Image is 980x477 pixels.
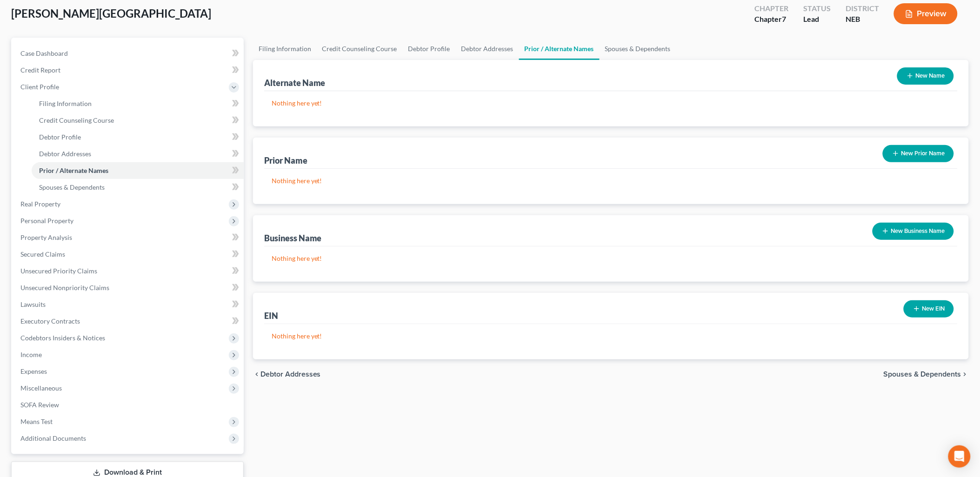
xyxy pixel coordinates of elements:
[782,14,786,23] span: 7
[897,67,954,85] button: New Name
[272,254,950,263] p: Nothing here yet!
[754,3,788,14] div: Chapter
[13,279,244,296] a: Unsecured Nonpriority Claims
[20,83,59,91] span: Client Profile
[13,313,244,330] a: Executory Contracts
[20,267,97,275] span: Unsecured Priority Claims
[948,445,971,468] div: Open Intercom Messenger
[39,166,108,174] span: Prior / Alternate Names
[884,371,969,378] button: Spouses & Dependents chevron_right
[39,183,105,191] span: Spouses & Dependents
[13,263,244,279] a: Unsecured Priority Claims
[13,62,244,79] a: Credit Report
[904,300,954,318] button: New EIN
[873,223,954,240] button: New Business Name
[803,3,831,14] div: Status
[894,3,958,24] button: Preview
[13,45,244,62] a: Case Dashboard
[13,296,244,313] a: Lawsuits
[519,38,600,60] a: Prior / Alternate Names
[32,146,244,162] a: Debtor Addresses
[32,95,244,112] a: Filing Information
[32,129,244,146] a: Debtor Profile
[253,371,260,378] i: chevron_left
[403,38,456,60] a: Debtor Profile
[13,397,244,413] a: SOFA Review
[961,371,969,378] i: chevron_right
[253,38,317,60] a: Filing Information
[264,232,322,244] div: Business Name
[20,49,68,57] span: Case Dashboard
[272,99,950,108] p: Nothing here yet!
[20,317,80,325] span: Executory Contracts
[600,38,676,60] a: Spouses & Dependents
[13,229,244,246] a: Property Analysis
[20,334,105,342] span: Codebtors Insiders & Notices
[20,217,73,225] span: Personal Property
[883,145,954,162] button: New Prior Name
[20,300,46,308] span: Lawsuits
[20,66,60,74] span: Credit Report
[260,371,321,378] span: Debtor Addresses
[20,351,42,358] span: Income
[20,250,65,258] span: Secured Claims
[317,38,403,60] a: Credit Counseling Course
[32,179,244,196] a: Spouses & Dependents
[20,434,86,442] span: Additional Documents
[20,200,60,208] span: Real Property
[884,371,961,378] span: Spouses & Dependents
[11,7,211,20] span: [PERSON_NAME][GEOGRAPHIC_DATA]
[39,133,81,141] span: Debtor Profile
[13,246,244,263] a: Secured Claims
[20,367,47,375] span: Expenses
[32,112,244,129] a: Credit Counseling Course
[264,77,326,88] div: Alternate Name
[846,3,879,14] div: District
[32,162,244,179] a: Prior / Alternate Names
[39,99,92,107] span: Filing Information
[20,384,62,392] span: Miscellaneous
[754,14,788,25] div: Chapter
[264,155,307,166] div: Prior Name
[456,38,519,60] a: Debtor Addresses
[20,417,53,425] span: Means Test
[264,310,278,321] div: EIN
[20,401,59,409] span: SOFA Review
[272,331,950,341] p: Nothing here yet!
[272,176,950,185] p: Nothing here yet!
[803,14,831,25] div: Lead
[39,116,114,124] span: Credit Counseling Course
[39,150,91,158] span: Debtor Addresses
[20,233,72,241] span: Property Analysis
[846,14,879,25] div: NEB
[20,284,109,291] span: Unsecured Nonpriority Claims
[253,371,321,378] button: chevron_left Debtor Addresses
